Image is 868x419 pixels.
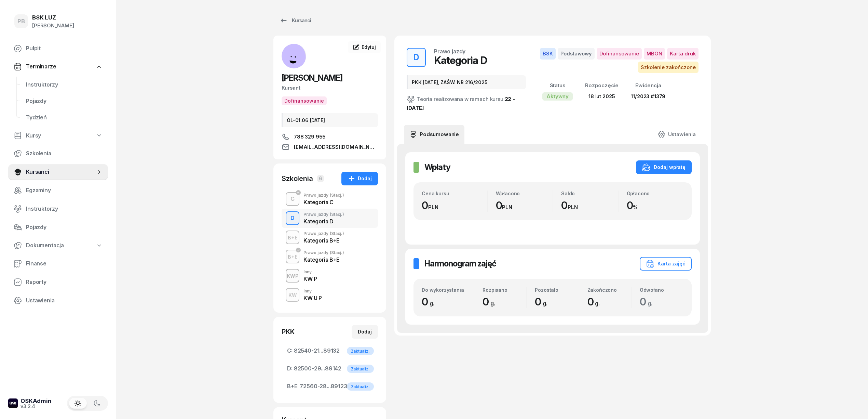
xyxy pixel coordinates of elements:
[348,41,381,53] a: Edytuj
[286,269,299,283] button: KWP
[303,270,317,274] div: Inny
[542,81,573,90] div: Status
[303,219,344,224] div: Kategoria D
[17,18,25,24] span: PB
[561,199,618,212] div: 0
[490,300,495,307] small: g.
[640,257,692,271] button: Karta zajęć
[352,325,378,339] button: Dodaj
[282,327,295,337] div: PKK
[587,287,631,293] div: Zakończono
[407,95,526,113] div: Teoria realizowana w ramach kursu:
[407,48,426,67] button: D
[411,51,422,64] div: D
[543,300,547,307] small: g.
[424,162,450,173] h2: Wpłaty
[540,48,556,60] span: BSK
[362,44,376,50] span: Edytuj
[330,212,344,217] span: (Stacj.)
[303,232,344,236] div: Prawo jazdy
[648,300,652,307] small: g.
[32,15,74,21] div: BSK LUZ
[26,186,103,195] span: Egzaminy
[303,238,344,243] div: Kategoria B+E
[8,40,108,57] a: Pulpit
[287,364,372,373] span: 82500-29...89142
[330,232,344,236] span: (Stacj.)
[32,21,74,30] div: [PERSON_NAME]
[294,143,378,151] span: [EMAIL_ADDRESS][DOMAIN_NAME]
[638,62,699,73] span: Szkolenie zakończone
[294,133,326,141] span: 788 329 955
[534,48,699,73] button: BSKPodstawowyDofinansowanieMBONKarta drukSzkolenie zakończone
[282,83,378,92] div: Kursant
[8,219,108,236] a: Pojazdy
[288,212,297,224] div: D
[317,175,324,182] span: 6
[26,223,103,232] span: Pojazdy
[347,365,374,373] div: Zaktualiz.
[558,48,595,60] span: Podstawowy
[286,250,299,263] button: B+E
[282,285,378,304] button: KWInnyKW U P
[26,296,103,305] span: Ustawienia
[26,241,64,250] span: Dokumentacja
[587,296,603,308] span: 0
[8,164,108,180] a: Kursanci
[348,174,372,183] div: Dodaj
[8,145,108,162] a: Szkolenia
[303,199,344,205] div: Kategoria C
[26,62,56,71] span: Terminarze
[26,205,103,213] span: Instruktorzy
[282,133,378,141] a: 788 329 955
[286,211,299,225] button: D
[26,168,96,176] span: Kursanci
[631,81,665,90] div: Ewidencja
[26,259,103,268] span: Finanse
[273,14,317,27] a: Kursanci
[422,191,487,196] div: Cena kursu
[287,346,293,355] span: C:
[21,93,108,109] a: Pojazdy
[422,296,438,308] span: 0
[644,48,665,60] span: MBON
[483,296,499,308] span: 0
[8,274,108,290] a: Raporty
[21,404,52,409] div: v3.2.4
[358,328,372,336] div: Dodaj
[597,48,642,60] span: Dofinansowanie
[21,109,108,126] a: Tydzień
[568,204,578,210] small: PLN
[303,289,322,293] div: Inny
[282,96,327,105] button: Dofinansowanie
[21,77,108,93] a: Instruktorzy
[26,278,103,287] span: Raporty
[535,296,579,308] div: 0
[8,59,108,75] a: Terminarze
[633,204,638,210] small: %
[8,292,108,309] a: Ustawienia
[535,287,579,293] div: Pozostało
[288,193,297,205] div: C
[303,251,344,255] div: Prawo jazdy
[282,73,342,83] span: [PERSON_NAME]
[287,382,298,391] span: B+E:
[303,276,317,281] div: KW P
[422,287,474,293] div: Do wykorzystania
[636,160,692,174] button: Dodaj wpłatę
[26,149,103,158] span: Szkolenia
[282,247,378,266] button: B+EPrawo jazdy(Stacj.)Kategoria B+E
[287,364,293,373] span: D:
[8,128,108,144] a: Kursy
[588,93,615,100] span: 18 lut 2025
[26,131,41,140] span: Kursy
[667,48,699,60] span: Karta druk
[330,251,344,255] span: (Stacj.)
[347,382,374,391] div: Zaktualiz.
[26,80,103,89] span: Instruktorzy
[280,16,311,25] div: Kursanci
[561,191,618,196] div: Saldo
[303,257,344,262] div: Kategoria B+E
[631,92,665,101] div: 11/2023 #1379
